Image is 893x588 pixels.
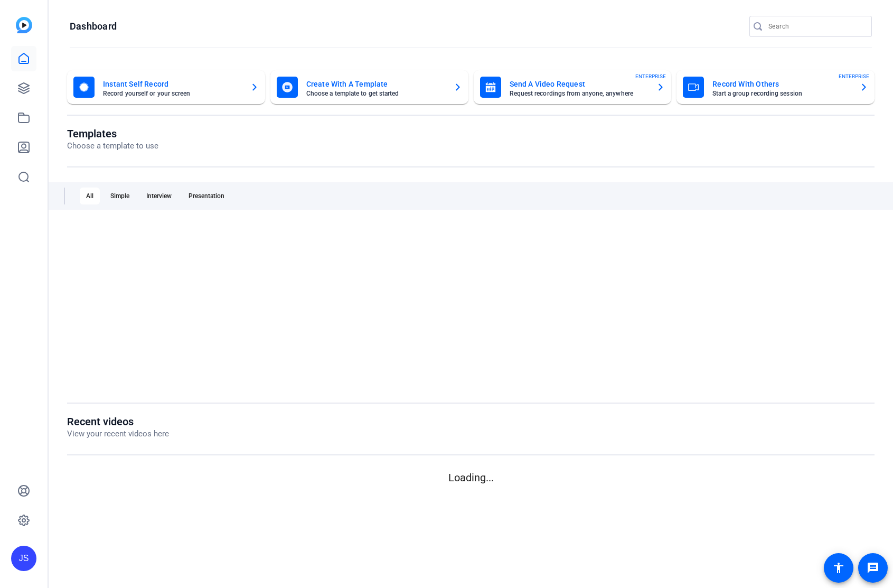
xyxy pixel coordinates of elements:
mat-card-title: Record With Others [712,78,851,90]
mat-card-title: Send A Video Request [510,78,648,90]
p: Loading... [67,470,875,486]
div: JS [11,546,36,571]
img: blue-gradient.svg [16,17,32,33]
div: Presentation [182,188,231,204]
mat-icon: message [867,562,879,574]
button: Instant Self RecordRecord yourself or your screen [67,70,265,104]
button: Send A Video RequestRequest recordings from anyone, anywhereENTERPRISE [474,70,672,104]
p: View your recent videos here [67,428,169,440]
mat-card-subtitle: Choose a template to get started [306,90,445,97]
mat-card-subtitle: Request recordings from anyone, anywhere [510,90,648,97]
mat-card-subtitle: Start a group recording session [712,90,851,97]
h1: Dashboard [70,20,117,33]
p: Choose a template to use [67,140,158,152]
h1: Templates [67,127,158,140]
mat-icon: accessibility [832,562,845,574]
div: Simple [104,188,136,204]
mat-card-title: Instant Self Record [103,78,242,90]
div: Interview [140,188,178,204]
input: Search [768,20,863,33]
mat-card-subtitle: Record yourself or your screen [103,90,242,97]
span: ENTERPRISE [839,72,869,80]
button: Create With A TemplateChoose a template to get started [270,70,468,104]
button: Record With OthersStart a group recording sessionENTERPRISE [676,70,875,104]
mat-card-title: Create With A Template [306,78,445,90]
span: ENTERPRISE [635,72,666,80]
div: All [80,188,100,204]
h1: Recent videos [67,415,169,428]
